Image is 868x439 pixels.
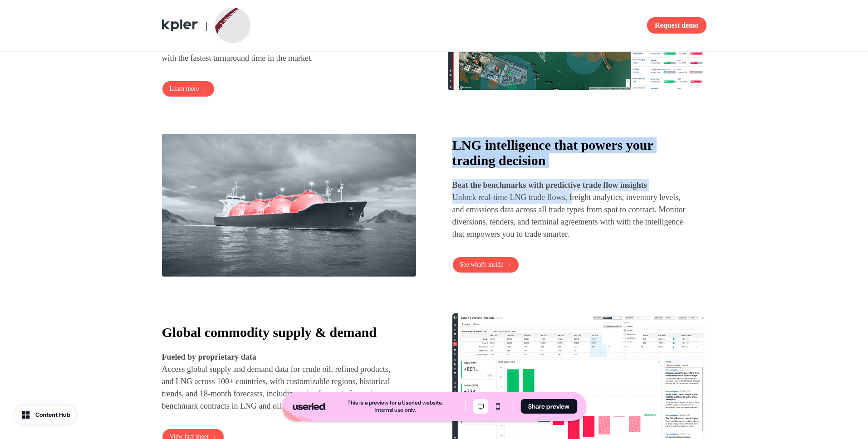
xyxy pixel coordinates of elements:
[162,81,215,97] button: Learn more →
[452,179,690,240] p: Unlock real-time LNG trade flows, freight analytics, inventory levels, and emissions data across ...
[647,17,706,34] button: Request demo
[452,257,519,273] button: See what's inside →
[375,406,416,414] div: Internal use only.
[15,405,76,424] button: Content Hub
[162,325,377,340] strong: Global commodity supply & demand
[520,399,577,414] button: Share preview
[35,410,70,419] div: Content Hub
[206,20,208,31] span: |
[162,351,400,412] p: Access global supply and demand data for crude oil, refined products, and LNG across 100+ countri...
[162,352,256,361] strong: Fueled by proprietary data
[348,399,443,406] div: This is a preview for a Userled website.
[490,399,505,414] button: Mobile mode
[452,137,653,168] strong: LNG intelligence that powers your trading decision
[452,180,647,190] strong: Beat the benchmarks with predictive trade flow insights
[473,399,488,414] button: Desktop mode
